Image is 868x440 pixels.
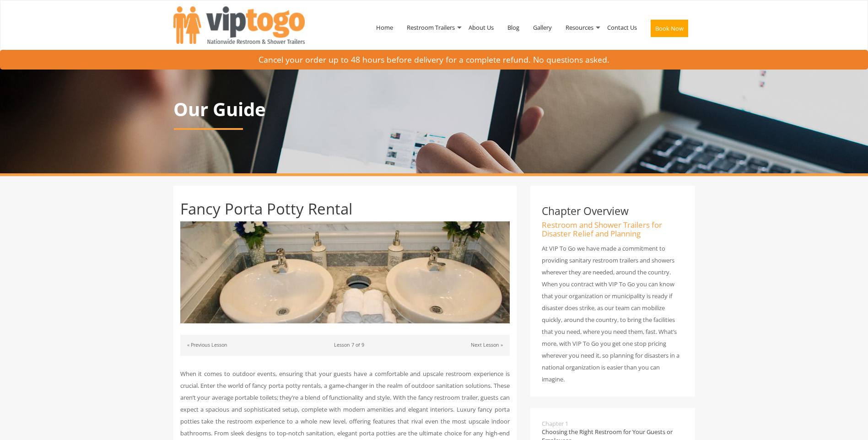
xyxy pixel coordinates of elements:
[180,221,510,323] img: Whether you need a simple unit or a : fancy porta potty rental, VIP To Go has a pricing structure...
[462,4,501,51] a: About Us
[173,6,305,44] img: VIPTOGO
[471,342,503,348] a: Next Lesson »
[180,201,510,217] h1: Fancy Porta Potty Rental
[559,4,600,51] a: Resources
[542,242,684,385] p: At VIP To Go we have made a commitment to providing sanitary restroom trailers and showers wherev...
[187,342,227,348] a: « Previous Lesson
[173,99,695,119] p: Our Guide
[501,4,526,51] a: Blog
[526,4,559,51] a: Gallery
[187,340,503,350] p: Lesson 7 of 9
[542,221,684,238] h4: Restroom and Shower Trailers for Disaster Relief and Planning
[651,20,688,37] button: Book Now
[600,4,644,51] a: Contact Us
[644,4,695,57] a: Book Now
[542,205,684,217] h3: Chapter Overview
[400,4,462,51] a: Restroom Trailers
[369,4,400,51] a: Home
[542,419,684,428] span: Chapter 1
